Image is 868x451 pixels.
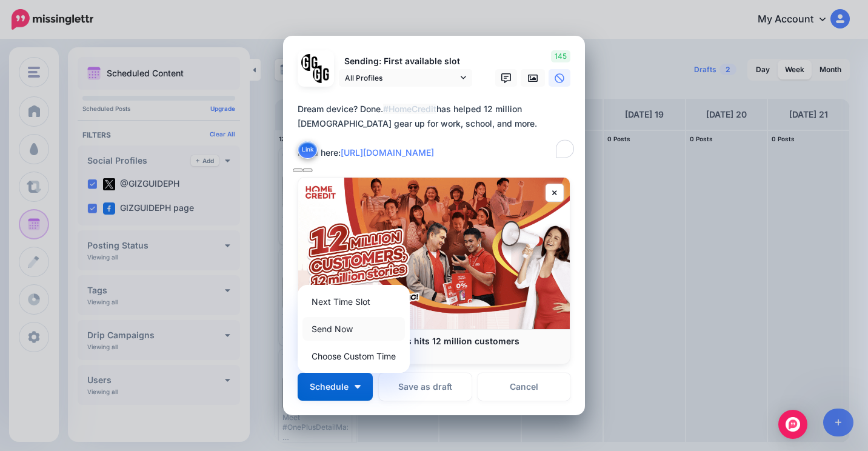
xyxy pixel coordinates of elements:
[302,344,405,368] a: Choose Custom Time
[355,385,361,389] img: arrow-down-white.png
[778,410,807,439] div: Open Intercom Messenger
[551,50,570,62] span: 145
[310,383,349,391] span: Schedule
[298,373,373,401] button: Schedule
[339,55,472,68] p: Sending: First available slot
[298,285,410,373] div: Schedule
[302,290,405,313] a: Next Time Slot
[298,102,576,160] textarea: To enrich screen reader interactions, please activate Accessibility in Grammarly extension settings
[478,373,570,401] a: Cancel
[298,102,576,160] div: Dream device? Done. has helped 12 million [DEMOGRAPHIC_DATA] gear up for work, school, and more. ...
[379,373,472,401] button: Save as draft
[313,65,330,83] img: JT5sWCfR-79925.png
[310,336,519,346] b: Home Credit Philippines hits 12 million customers
[298,141,318,159] button: Link
[310,347,558,358] p: [DOMAIN_NAME]
[302,317,405,341] a: Send Now
[301,54,319,72] img: 353459792_649996473822713_4483302954317148903_n-bsa138318.png
[345,72,458,84] span: All Profiles
[339,69,472,87] a: All Profiles
[298,178,570,329] img: Home Credit Philippines hits 12 million customers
